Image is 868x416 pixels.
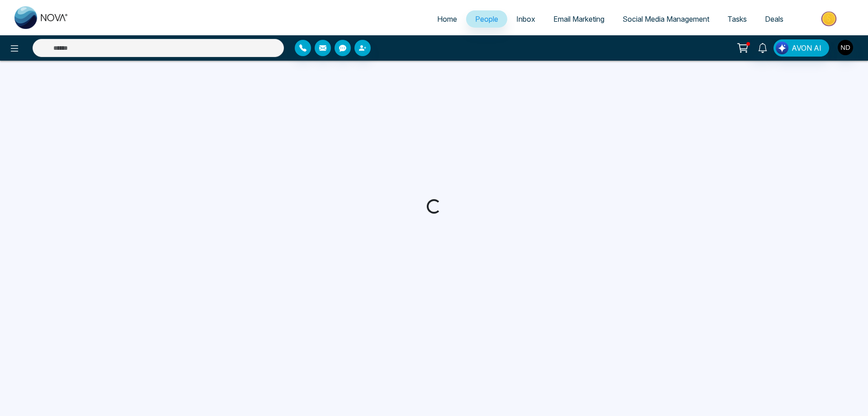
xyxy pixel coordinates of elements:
span: Email Marketing [553,14,604,24]
a: Email Marketing [544,10,613,28]
a: Deals [756,10,793,28]
a: Tasks [718,10,756,28]
img: User Avatar [838,40,853,55]
span: Tasks [727,14,747,24]
img: Market-place.gif [797,9,863,29]
a: Inbox [507,10,544,28]
span: Social Media Management [623,14,709,24]
img: Nova CRM Logo [14,6,69,29]
a: Social Media Management [613,10,718,28]
span: Deals [765,14,783,24]
span: Inbox [516,14,535,24]
a: Home [428,10,466,28]
span: Home [437,14,457,24]
img: Lead Flow [776,42,788,54]
button: AVON AI [774,39,829,57]
span: People [475,14,498,24]
span: AVON AI [792,43,821,53]
a: People [466,10,507,28]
